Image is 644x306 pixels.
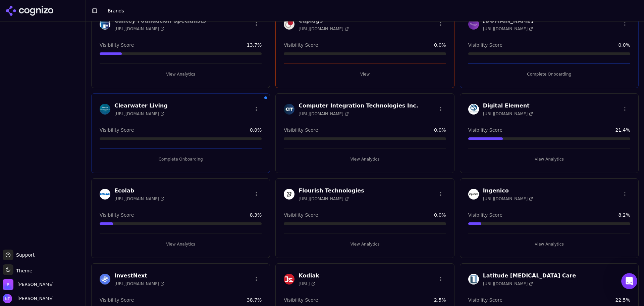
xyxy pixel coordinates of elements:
img: Computer Integration Technologies Inc. [284,104,294,115]
span: 0.0 % [434,212,446,218]
span: Visibility Score [468,42,502,48]
h3: Ingenico [483,187,533,195]
button: View Analytics [284,154,446,165]
h3: Flourish Technologies [299,187,364,195]
span: Visibility Score [284,297,318,303]
button: go back [4,3,17,15]
span: Visibility Score [100,42,134,48]
h3: Kodiak [299,272,319,280]
span: [URL][DOMAIN_NAME] [483,281,533,287]
span: Perrill [17,281,54,288]
h3: InvestNext [114,272,164,280]
button: View Analytics [100,69,262,80]
button: View Analytics [468,239,630,250]
img: Profile image for Alp [19,4,30,14]
button: View Analytics [468,154,630,165]
h1: Cognizo [33,6,53,11]
span: Visibility Score [284,42,318,48]
nav: breadcrumb [108,7,124,14]
img: Perrill [3,279,13,290]
button: Open organization switcher [3,279,54,290]
span: [URL][DOMAIN_NAME] [483,111,533,117]
img: Clearwater Living [100,104,110,115]
button: View [284,69,446,80]
span: 8.2 % [618,212,630,218]
span: [URL][DOMAIN_NAME] [114,111,164,117]
span: Visibility Score [468,127,502,133]
span: 0.0 % [434,42,446,48]
img: Kodiak [284,274,294,285]
button: Upload attachment [32,220,37,225]
span: [URL][DOMAIN_NAME] [483,196,533,202]
span: 0.0 % [434,127,446,133]
span: 21.4 % [615,127,630,133]
img: Latitude Food Allergy Care [468,274,479,285]
button: Complete Onboarding [100,154,262,165]
span: [URL] [299,281,315,287]
img: Cars.com [468,19,479,30]
img: Nate Tower [3,294,12,303]
span: Theme [13,268,32,273]
span: 0.0 % [618,42,630,48]
img: Digital Element [468,104,479,115]
span: 8.3 % [250,212,262,218]
img: Flourish Technologies [284,189,294,200]
iframe: To enrich screen reader interactions, please activate Accessibility in Grammarly extension settings [621,273,637,289]
span: [URL][DOMAIN_NAME] [299,26,348,32]
span: [URL][DOMAIN_NAME] [299,111,348,117]
span: Visibility Score [284,127,318,133]
span: [URL][DOMAIN_NAME] [114,196,164,202]
h3: Ecolab [114,187,164,195]
span: 2.5 % [434,297,446,303]
span: Visibility Score [284,212,318,218]
span: Brands [108,8,124,13]
span: Visibility Score [100,212,134,218]
span: [URL][DOMAIN_NAME] [299,196,348,202]
button: View Analytics [100,239,262,250]
h3: Digital Element [483,102,533,110]
span: [URL][DOMAIN_NAME] [114,26,164,32]
img: Cantey Foundation Specialists [100,19,110,30]
textarea: Message… [6,206,128,217]
h3: Computer Integration Technologies Inc. [299,102,418,110]
button: Send a message… [115,217,126,228]
span: 22.5 % [615,297,630,303]
button: Gif picker [21,220,26,225]
span: Visibility Score [468,212,502,218]
span: [URL][DOMAIN_NAME] [114,281,164,287]
img: Ecolab [100,189,110,200]
img: Caplugs [284,19,294,30]
span: [PERSON_NAME] [15,296,54,302]
h3: Latitude [MEDICAL_DATA] Care [483,272,576,280]
button: View Analytics [284,239,446,250]
button: Open user button [3,294,54,303]
img: InvestNext [100,274,110,285]
img: Ingenico [468,189,479,200]
div: Close [118,3,130,15]
button: Home [105,3,118,15]
span: 38.7 % [247,297,262,303]
span: Support [13,252,35,258]
span: Visibility Score [468,297,502,303]
button: Emoji picker [10,220,16,225]
span: Visibility Score [100,127,134,133]
span: 0.0 % [250,127,262,133]
span: 13.7 % [247,42,262,48]
button: Complete Onboarding [468,69,630,80]
span: [URL][DOMAIN_NAME] [483,26,533,32]
span: Visibility Score [100,297,134,303]
h3: Clearwater Living [114,102,168,110]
